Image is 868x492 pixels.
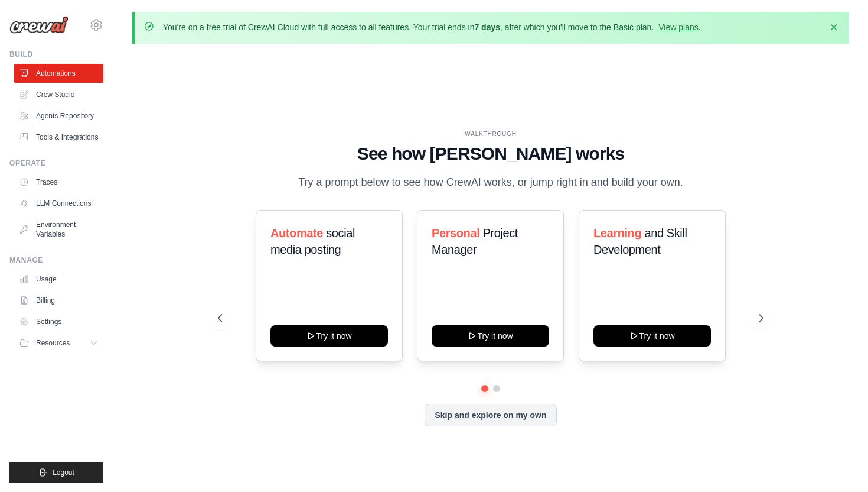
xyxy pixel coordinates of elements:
[218,143,763,164] h1: See how [PERSON_NAME] works
[9,255,103,265] div: Manage
[14,85,103,104] a: Crew Studio
[9,16,68,34] img: Logo
[809,435,868,492] iframe: Chat Widget
[218,130,763,138] div: WALKTHROUGH
[14,128,103,147] a: Tools & Integrations
[270,226,323,239] span: Automate
[593,226,687,256] span: and Skill Development
[9,50,103,59] div: Build
[425,404,556,426] button: Skip and explore on my own
[14,173,103,192] a: Traces
[14,215,103,244] a: Environment Variables
[163,21,701,33] p: You're on a free trial of CrewAI Cloud with full access to all features. Your trial ends in , aft...
[14,334,103,352] button: Resources
[14,194,103,213] a: LLM Connections
[432,226,479,239] span: Personal
[14,106,103,125] a: Agents Repository
[474,22,500,32] strong: 7 days
[14,291,103,310] a: Billing
[593,325,711,347] button: Try it now
[270,325,388,347] button: Try it now
[14,64,103,83] a: Automations
[36,338,70,348] span: Resources
[432,325,549,347] button: Try it now
[53,468,74,477] span: Logout
[14,270,103,289] a: Usage
[9,158,103,168] div: Operate
[14,312,103,331] a: Settings
[9,462,103,483] button: Logout
[292,174,689,191] p: Try a prompt below to see how CrewAI works, or jump right in and build your own.
[658,22,698,32] a: View plans
[593,226,641,239] span: Learning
